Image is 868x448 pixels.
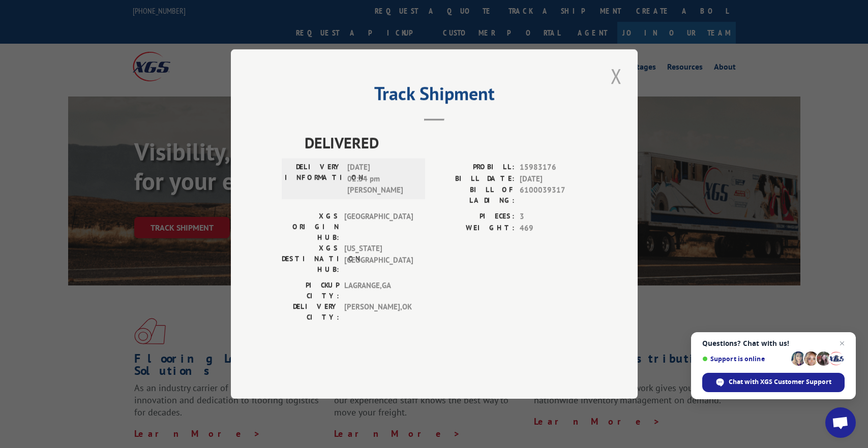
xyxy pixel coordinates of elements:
[347,162,416,196] span: [DATE] 02:34 pm [PERSON_NAME]
[434,162,515,173] label: PROBILL:
[702,339,845,347] span: Questions? Chat with us!
[344,211,413,243] span: [GEOGRAPHIC_DATA]
[434,184,515,206] label: BILL OF LADING:
[729,377,831,387] span: Chat with XGS Customer Support
[434,222,515,234] label: WEIGHT:
[282,86,587,106] h2: Track Shipment
[282,280,339,301] label: PICKUP CITY:
[282,301,339,323] label: DELIVERY CITY:
[344,243,413,275] span: [US_STATE][GEOGRAPHIC_DATA]
[520,222,587,234] span: 469
[282,211,339,243] label: XGS ORIGIN HUB:
[520,184,587,206] span: 6100039317
[520,211,587,222] span: 3
[702,373,845,392] span: Chat with XGS Customer Support
[434,211,515,222] label: PIECES:
[825,407,856,438] a: Open chat
[305,131,587,154] span: DELIVERED
[344,301,413,323] span: [PERSON_NAME] , OK
[520,173,587,185] span: [DATE]
[344,280,413,301] span: LAGRANGE , GA
[702,355,788,363] span: Support is online
[282,243,339,275] label: XGS DESTINATION HUB:
[608,62,625,90] button: Close modal
[285,162,342,196] label: DELIVERY INFORMATION:
[434,173,515,185] label: BILL DATE:
[520,162,587,173] span: 15983176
